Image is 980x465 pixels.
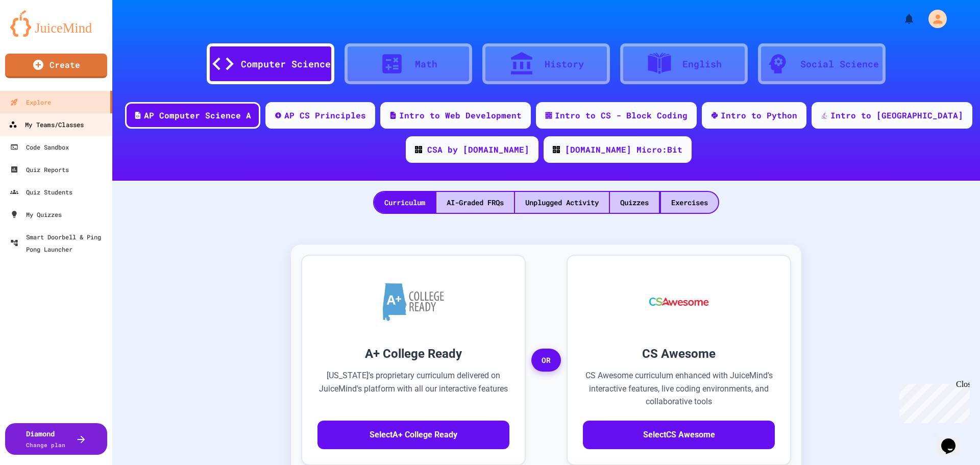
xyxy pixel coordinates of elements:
button: DiamondChange plan [5,423,107,455]
div: Curriculum [374,192,435,213]
img: A+ College Ready [383,283,444,321]
div: Math [415,57,437,71]
div: English [682,57,722,71]
div: Unplugged Activity [515,192,609,213]
div: AP CS Principles [284,109,366,121]
span: Change plan [26,441,65,449]
div: Chat with us now!Close [4,4,70,65]
iframe: chat widget [937,424,970,455]
div: Computer Science [241,57,331,71]
div: [DOMAIN_NAME] Micro:Bit [565,143,682,156]
p: CS Awesome curriculum enhanced with JuiceMind's interactive features, live coding environments, a... [583,369,775,408]
div: Quiz Students [10,186,72,198]
div: Intro to Python [721,109,797,121]
div: Intro to [GEOGRAPHIC_DATA] [830,109,963,121]
div: My Teams/Classes [9,118,84,131]
div: Explore [10,96,51,108]
div: Diamond [26,428,65,450]
img: logo-orange.svg [10,10,102,37]
div: Quizzes [610,192,659,213]
div: CSA by [DOMAIN_NAME] [427,143,529,156]
h3: CS Awesome [583,345,775,363]
div: My Quizzes [10,208,62,221]
img: CS Awesome [639,271,719,332]
div: Intro to Web Development [399,109,522,121]
div: My Account [918,7,949,31]
h3: A+ College Ready [317,345,509,363]
div: Smart Doorbell & Ping Pong Launcher [10,231,108,255]
p: [US_STATE]'s proprietary curriculum delivered on JuiceMind's platform with all our interactive fe... [317,369,509,408]
div: Quiz Reports [10,163,69,176]
div: AI-Graded FRQs [436,192,514,213]
button: SelectCS Awesome [583,421,775,449]
div: Code Sandbox [10,141,69,153]
img: CODE_logo_RGB.png [415,146,422,153]
a: Create [5,54,107,78]
iframe: chat widget [895,380,970,423]
div: My Notifications [884,10,918,28]
button: SelectA+ College Ready [317,421,509,449]
div: Intro to CS - Block Coding [555,109,688,121]
span: OR [531,349,561,372]
div: History [545,57,584,71]
div: AP Computer Science A [144,109,251,121]
div: Social Science [800,57,879,71]
img: CODE_logo_RGB.png [553,146,560,153]
div: Exercises [661,192,718,213]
